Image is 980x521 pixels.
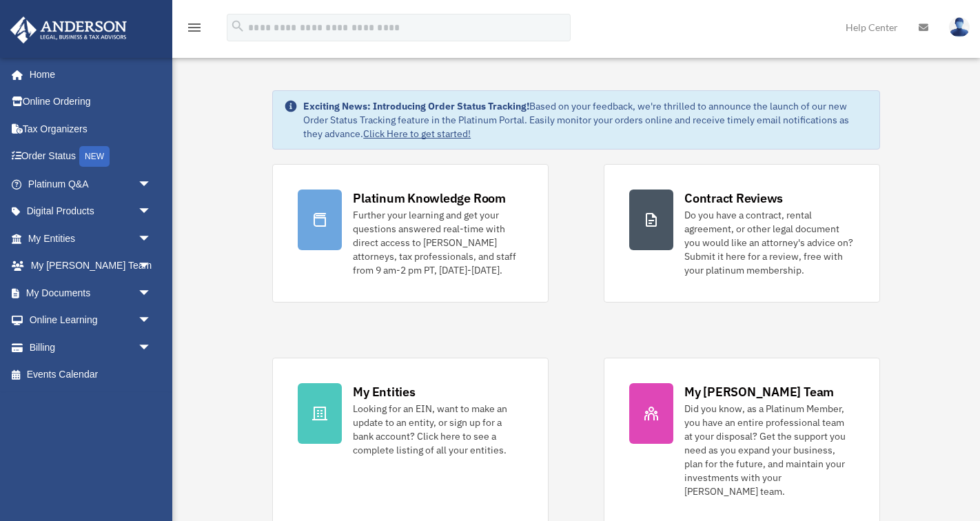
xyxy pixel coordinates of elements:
[186,19,203,36] i: menu
[353,208,523,277] div: Further your learning and get your questions answered real-time with direct access to [PERSON_NAM...
[684,190,783,207] div: Contract Reviews
[10,88,172,116] a: Online Ordering
[10,225,172,252] a: My Entitiesarrow_drop_down
[684,208,855,277] div: Do you have a contract, rental agreement, or other legal document you would like an attorney's ad...
[10,252,172,280] a: My [PERSON_NAME] Teamarrow_drop_down
[138,307,165,335] span: arrow_drop_down
[138,334,165,362] span: arrow_drop_down
[10,307,172,334] a: Online Learningarrow_drop_down
[10,115,172,143] a: Tax Organizers
[684,402,855,498] div: Did you know, as a Platinum Member, you have an entire professional team at your disposal? Get th...
[10,198,172,225] a: Digital Productsarrow_drop_down
[10,170,172,198] a: Platinum Q&Aarrow_drop_down
[363,127,471,140] a: Click Here to get started!
[138,225,165,253] span: arrow_drop_down
[10,143,172,171] a: Order StatusNEW
[353,383,415,400] div: My Entities
[272,164,549,303] a: Platinum Knowledge Room Further your learning and get your questions answered real-time with dire...
[303,99,868,141] div: Based on your feedback, we're thrilled to announce the launch of our new Order Status Tracking fe...
[10,334,172,361] a: Billingarrow_drop_down
[186,24,203,36] a: menu
[684,383,834,400] div: My [PERSON_NAME] Team
[604,164,880,303] a: Contract Reviews Do you have a contract, rental agreement, or other legal document you would like...
[949,17,970,37] img: User Pic
[138,170,165,198] span: arrow_drop_down
[353,190,506,207] div: Platinum Knowledge Room
[6,17,131,43] img: Anderson Advisors Platinum Portal
[10,279,172,307] a: My Documentsarrow_drop_down
[79,146,110,167] div: NEW
[138,198,165,226] span: arrow_drop_down
[138,252,165,280] span: arrow_drop_down
[138,279,165,307] span: arrow_drop_down
[303,100,529,112] strong: Exciting News: Introducing Order Status Tracking!
[10,61,165,88] a: Home
[353,402,523,457] div: Looking for an EIN, want to make an update to an entity, or sign up for a bank account? Click her...
[230,19,245,34] i: search
[10,361,172,389] a: Events Calendar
